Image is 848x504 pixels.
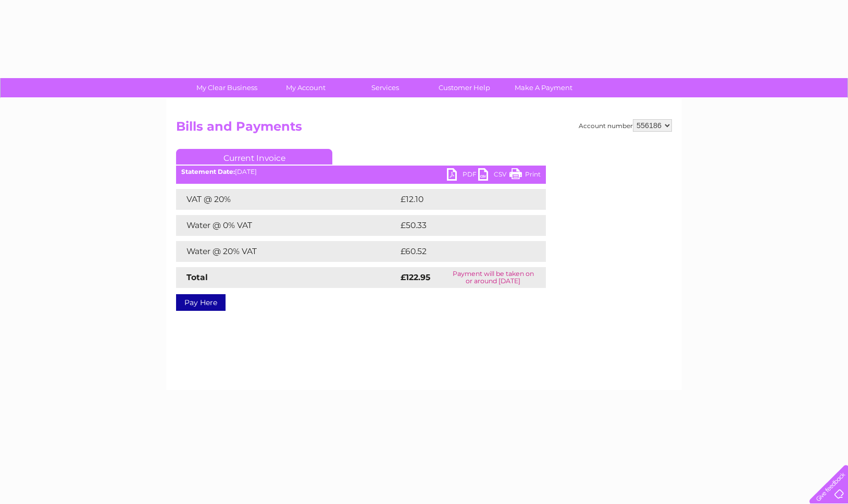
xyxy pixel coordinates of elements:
[509,168,541,183] a: Print
[186,272,208,282] strong: Total
[398,241,525,262] td: £60.52
[181,168,235,175] b: Statement Date:
[176,119,672,139] h2: Bills and Payments
[184,78,270,97] a: My Clear Business
[501,78,587,97] a: Make A Payment
[478,168,509,183] a: CSV
[579,119,672,132] div: Account number
[401,272,430,282] strong: £122.95
[176,168,546,175] div: [DATE]
[176,294,226,311] a: Pay Here
[176,241,398,262] td: Water @ 20% VAT
[441,267,546,288] td: Payment will be taken on or around [DATE]
[398,215,525,236] td: £50.33
[421,78,507,97] a: Customer Help
[447,168,478,183] a: PDF
[176,215,398,236] td: Water @ 0% VAT
[398,189,523,210] td: £12.10
[342,78,428,97] a: Services
[176,189,398,210] td: VAT @ 20%
[176,149,332,165] a: Current Invoice
[263,78,349,97] a: My Account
